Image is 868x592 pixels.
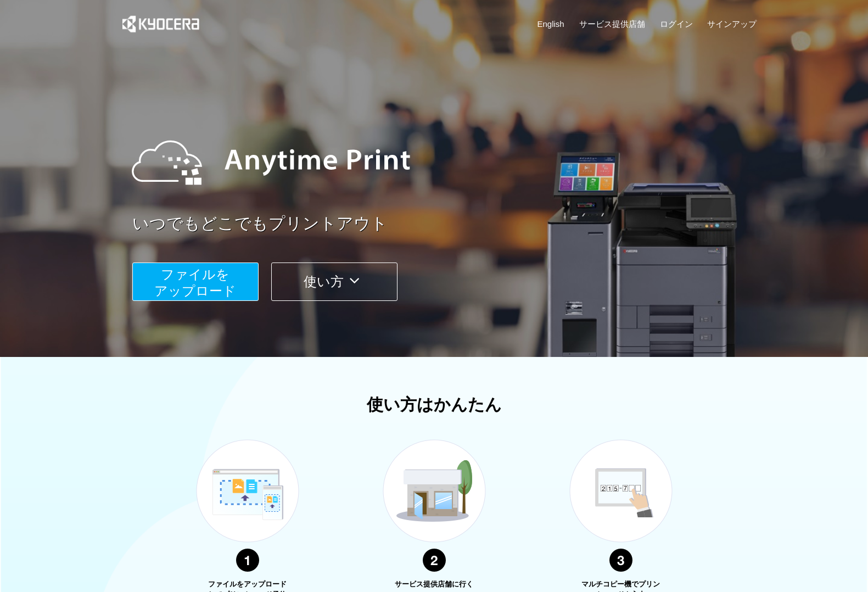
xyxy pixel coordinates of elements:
[579,18,645,30] a: サービス提供店舗
[660,18,693,30] a: ログイン
[393,579,475,590] p: サービス提供店舗に行く
[154,267,236,298] span: ファイルを ​​アップロード
[537,18,564,30] a: English
[132,263,259,301] button: ファイルを​​アップロード
[707,18,757,30] a: サインアップ
[132,212,764,236] a: いつでもどこでもプリントアウト
[271,263,397,301] button: 使い方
